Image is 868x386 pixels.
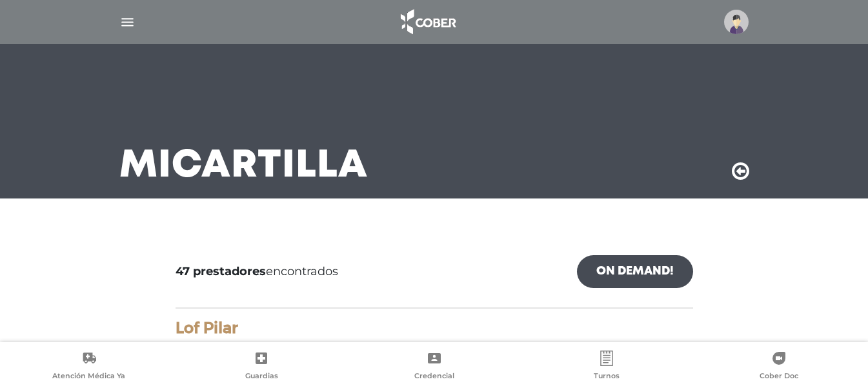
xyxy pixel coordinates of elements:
[594,371,620,383] span: Turnos
[119,14,136,30] img: Cober_menu-lines-white.svg
[176,263,338,280] span: encontrados
[3,351,175,383] a: Atención Médica Ya
[394,6,461,37] img: logo_cober_home-white.png
[693,351,865,383] a: Cober Doc
[520,351,692,383] a: Turnos
[724,10,749,34] img: profile-placeholder.svg
[52,371,125,383] span: Atención Médica Ya
[245,371,278,383] span: Guardias
[577,255,693,288] a: On Demand!
[176,264,266,278] b: 47 prestadores
[119,150,368,183] h3: Mi Cartilla
[414,371,454,383] span: Credencial
[348,351,520,383] a: Credencial
[176,319,693,338] h4: Lof Pilar
[175,351,347,383] a: Guardias
[760,371,798,383] span: Cober Doc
